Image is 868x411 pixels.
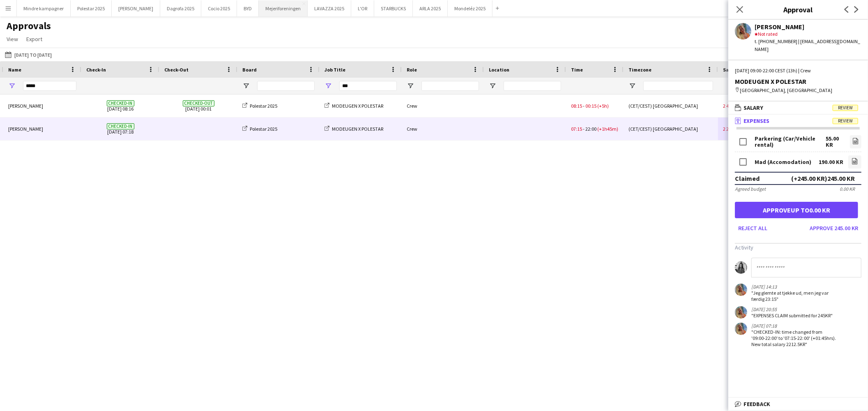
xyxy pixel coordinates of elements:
div: t. [PHONE_NUMBER] | [EMAIL_ADDRESS][DOMAIN_NAME] [755,38,861,53]
h3: Activity [735,244,861,251]
span: Role [407,67,417,73]
div: [DATE] 09:00-22:00 CEST (13h) | Crew [735,67,861,74]
button: Open Filter Menu [242,82,250,90]
div: Crew [402,95,484,117]
div: [PERSON_NAME] [755,23,861,30]
div: "Jeg glemte at tjekke ud, men jeg var færdig 23:15" [751,290,836,302]
div: Parkering (Car/Vehicle rental) [755,136,826,148]
mat-expansion-panel-header: SalaryReview [728,102,868,114]
button: Mejeriforeningen [259,0,308,16]
app-user-avatar: Sofie Klivager Andersen [735,284,747,296]
app-user-avatar: Sofie Klivager Andersen [735,306,747,319]
span: [DATE] 07:18 [86,118,154,140]
span: 2 400.00 KR [723,103,746,109]
a: View [3,34,21,44]
span: Check-In [86,67,106,73]
input: Timezone Filter Input [643,81,713,91]
span: 07:15 [571,126,582,132]
div: Claimed [735,174,760,182]
button: Open Filter Menu [489,82,496,90]
a: MODEUGEN X POLESTAR [325,103,383,109]
button: [DATE] to [DATE] [3,50,53,60]
button: Approveup to0.00 KR [735,202,858,218]
button: [PERSON_NAME] [112,0,160,16]
span: Salary [744,104,763,111]
button: ARLA 2025 [413,0,448,16]
div: MODEUGEN X POLESTAR [735,78,861,85]
span: Location [489,67,509,73]
span: Checked-in [107,123,134,129]
span: Review [833,105,858,111]
div: Mad (Accomodation) [755,159,811,165]
span: Timezone [629,67,652,73]
span: 00:15 [585,103,596,109]
button: Reject all [735,222,771,235]
button: Mondeléz 2025 [448,0,493,16]
span: Export [26,35,42,43]
span: Checked-out [183,100,214,106]
mat-expansion-panel-header: ExpensesReview [728,115,868,127]
span: (+1h45m) [597,126,618,132]
div: [PERSON_NAME] [3,95,81,117]
button: Open Filter Menu [8,82,16,90]
span: Review [833,118,858,124]
button: Polestar 2025 [71,0,112,16]
button: LAVAZZA 2025 [308,0,351,16]
span: Polestar 2025 [250,126,277,132]
a: Polestar 2025 [242,103,277,109]
div: 190.00 KR [819,159,843,165]
span: - [583,103,585,109]
span: MODEUGEN X POLESTAR [332,126,383,132]
input: Job Title Filter Input [339,81,397,91]
button: Open Filter Menu [325,82,332,90]
mat-expansion-panel-header: Feedback [728,398,868,410]
button: Dagrofa 2025 [160,0,201,16]
button: STARBUCKS [374,0,413,16]
button: Mindre kampagner [17,0,71,16]
span: 22:00 [585,126,596,132]
div: 0.00 KR [840,186,855,192]
button: Cocio 2025 [201,0,237,16]
span: Feedback [744,400,770,408]
div: 55.00 KR [826,136,845,148]
div: "CHECKED-IN: time changed from '09:00-22:00' to '07:15-22:00' (+01:45hrs). New total salary 2212.... [751,329,836,347]
a: Polestar 2025 [242,126,277,132]
div: [PERSON_NAME] [3,118,81,140]
span: View [7,35,18,43]
a: Export [23,34,46,44]
div: [DATE] 07:18 [751,323,836,329]
span: Expenses [744,117,769,125]
app-user-avatar: Sofie Klivager Andersen [735,323,747,335]
div: Crew [402,118,484,140]
input: Location Filter Input [504,81,561,91]
span: 2 212.50 KR [723,126,746,132]
div: [DATE] 20:55 [751,306,833,312]
span: (+5h) [597,103,609,109]
div: (CET/CEST) [GEOGRAPHIC_DATA] [624,95,718,117]
span: [DATE] 08:16 [86,95,154,117]
div: [GEOGRAPHIC_DATA], [GEOGRAPHIC_DATA] [735,87,861,94]
button: L'OR [351,0,374,16]
button: BYD [237,0,259,16]
span: [DATE] 00:01 [164,95,233,117]
span: Board [242,67,257,73]
span: Job Title [325,67,345,73]
span: MODEUGEN X POLESTAR [332,103,383,109]
div: "EXPENSES CLAIM submitted for 245KR" [751,312,833,319]
button: Open Filter Menu [407,82,414,90]
input: Name Filter Input [23,81,76,91]
h3: Approval [728,4,868,15]
button: Open Filter Menu [629,82,636,90]
span: 08:15 [571,103,582,109]
a: MODEUGEN X POLESTAR [325,126,383,132]
div: Not rated [755,30,861,38]
div: [DATE] 14:13 [751,284,836,290]
div: Agreed budget [735,186,766,192]
div: (+245.00 KR) 245.00 KR [791,174,855,182]
span: Time [571,67,583,73]
span: Polestar 2025 [250,103,277,109]
input: Board Filter Input [257,81,315,91]
span: Check-Out [164,67,189,73]
span: Salary [723,67,738,73]
div: ExpensesReview [728,127,868,358]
